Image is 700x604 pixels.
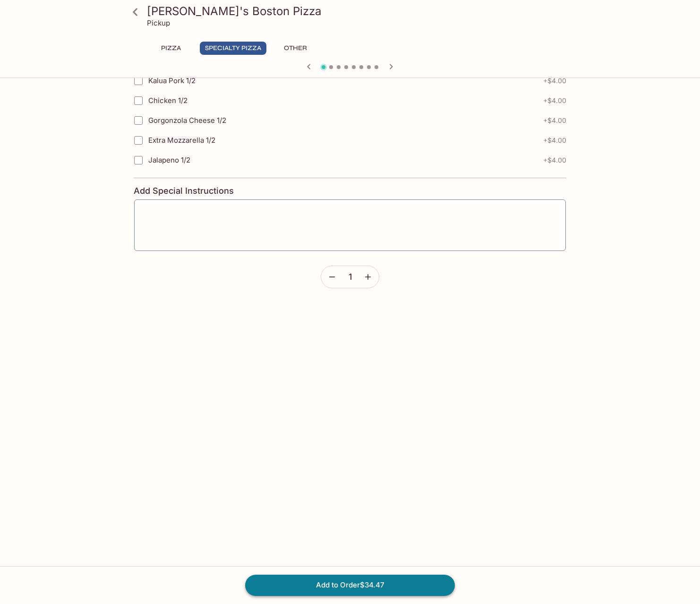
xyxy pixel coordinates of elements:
[150,42,192,55] button: Pizza
[274,42,316,55] button: Other
[349,272,352,282] span: 1
[543,77,566,85] span: + $4.00
[147,18,170,27] p: Pickup
[543,156,566,164] span: + $4.00
[543,97,566,104] span: + $4.00
[147,4,569,18] h3: [PERSON_NAME]'s Boston Pizza
[148,136,215,145] span: Extra Mozzarella 1/2
[543,137,566,144] span: + $4.00
[148,76,196,85] span: Kalua Pork 1/2
[148,116,226,125] span: Gorgonzola Cheese 1/2
[200,42,266,55] button: Specialty Pizza
[134,186,566,196] h4: Add Special Instructions
[543,117,566,124] span: + $4.00
[148,155,190,164] span: Jalapeno 1/2
[245,575,455,595] button: Add to Order$34.47
[148,96,188,105] span: Chicken 1/2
